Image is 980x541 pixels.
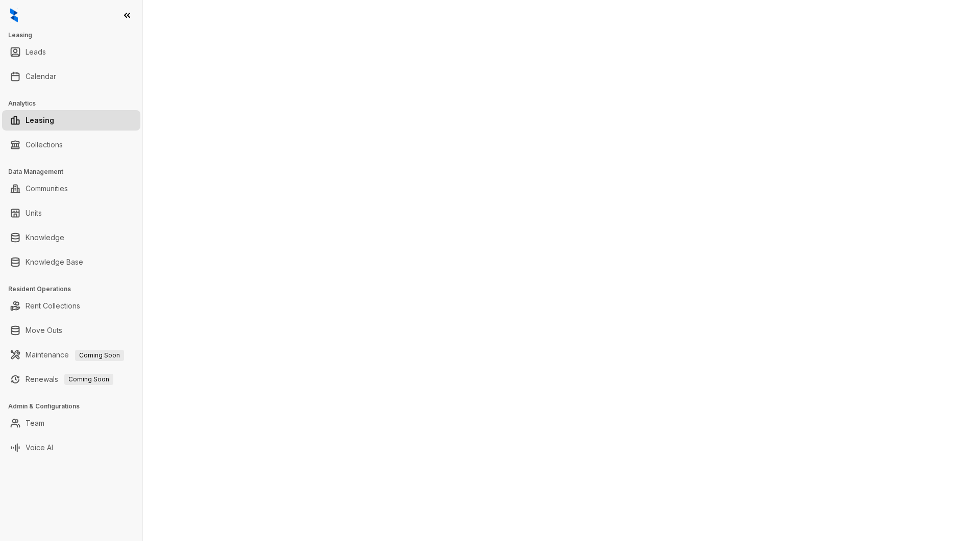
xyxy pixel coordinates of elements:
[26,110,54,131] a: Leasing
[8,99,142,108] h3: Analytics
[2,227,140,248] li: Knowledge
[2,437,140,458] li: Voice AI
[26,369,113,390] a: RenewalsComing Soon
[75,350,124,361] span: Coming Soon
[26,178,68,199] a: Communities
[8,167,142,176] h3: Data Management
[26,413,44,433] a: Team
[26,42,46,62] a: Leads
[26,135,63,155] a: Collections
[10,8,18,22] img: logo
[26,320,62,341] a: Move Outs
[26,227,64,248] a: Knowledge
[2,178,140,199] li: Communities
[2,42,140,62] li: Leads
[2,296,140,316] li: Rent Collections
[2,320,140,341] li: Move Outs
[8,31,142,40] h3: Leasing
[26,66,56,87] a: Calendar
[2,413,140,433] li: Team
[64,374,113,385] span: Coming Soon
[2,203,140,223] li: Units
[26,252,83,272] a: Knowledge Base
[2,369,140,390] li: Renewals
[2,66,140,87] li: Calendar
[8,285,142,294] h3: Resident Operations
[8,402,142,411] h3: Admin & Configurations
[26,296,80,316] a: Rent Collections
[2,135,140,155] li: Collections
[26,437,53,458] a: Voice AI
[2,252,140,272] li: Knowledge Base
[2,345,140,365] li: Maintenance
[2,110,140,131] li: Leasing
[26,203,42,223] a: Units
